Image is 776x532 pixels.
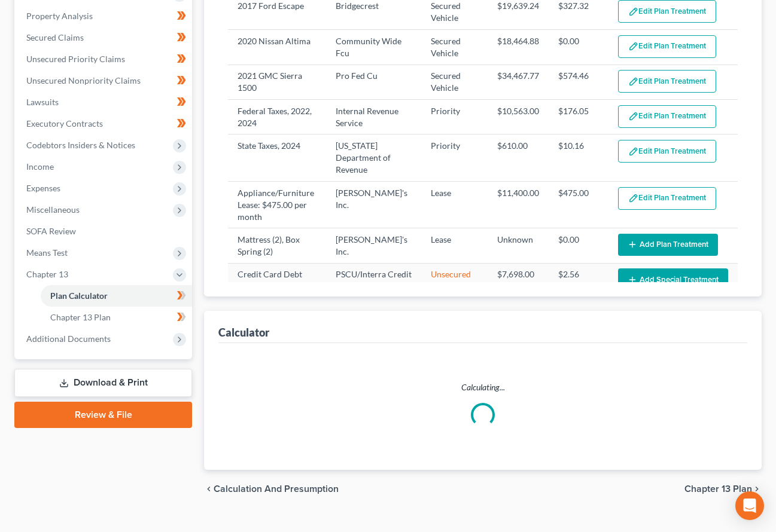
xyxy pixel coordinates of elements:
[549,134,608,181] td: $10.16
[26,32,84,42] span: Secured Claims
[421,228,487,263] td: Lease
[326,181,421,228] td: [PERSON_NAME]'s Inc.
[326,134,421,181] td: [US_STATE] Department of Revenue
[17,91,192,113] a: Lawsuits
[14,402,192,428] a: Review & File
[326,100,421,134] td: Internal Revenue Service
[549,263,608,298] td: $2.56
[228,100,326,134] td: Federal Taxes, 2022, 2024
[421,100,487,134] td: Priority
[549,228,608,263] td: $0.00
[628,111,638,121] img: edit-pencil-c1479a1de80d8dea1e2430c2f745a3c6a07e9d7aa2eeffe225670001d78357a8.svg
[628,77,638,87] img: edit-pencil-c1479a1de80d8dea1e2430c2f745a3c6a07e9d7aa2eeffe225670001d78357a8.svg
[26,226,76,236] span: SOFA Review
[488,263,549,298] td: $7,698.00
[421,30,487,65] td: Secured Vehicle
[41,307,192,328] a: Chapter 13 Plan
[549,65,608,99] td: $574.46
[228,263,326,298] td: Credit Card Debt
[421,263,487,298] td: Unsecured
[26,183,60,193] span: Expenses
[618,105,716,128] button: Edit Plan Treatment
[17,27,192,48] a: Secured Claims
[684,484,752,494] span: Chapter 13 Plan
[26,75,141,85] span: Unsecured Nonpriority Claims
[228,134,326,181] td: State Taxes, 2024
[26,11,93,21] span: Property Analysis
[488,181,549,228] td: $11,400.00
[17,5,192,27] a: Property Analysis
[26,334,111,344] span: Additional Documents
[488,65,549,99] td: $34,467.77
[326,30,421,65] td: Community Wide Fcu
[618,70,716,93] button: Edit Plan Treatment
[628,7,638,17] img: edit-pencil-c1479a1de80d8dea1e2430c2f745a3c6a07e9d7aa2eeffe225670001d78357a8.svg
[50,291,108,301] span: Plan Calculator
[752,484,762,494] i: chevron_right
[41,285,192,307] a: Plan Calculator
[421,134,487,181] td: Priority
[488,30,549,65] td: $18,464.88
[228,65,326,99] td: 2021 GMC Sierra 1500
[26,140,135,150] span: Codebtors Insiders & Notices
[26,247,68,258] span: Means Test
[326,263,421,298] td: PSCU/Interra Credit Union
[421,65,487,99] td: Secured Vehicle
[218,325,269,340] div: Calculator
[628,41,638,51] img: edit-pencil-c1479a1de80d8dea1e2430c2f745a3c6a07e9d7aa2eeffe225670001d78357a8.svg
[549,100,608,134] td: $176.05
[26,118,103,129] span: Executory Contracts
[549,181,608,228] td: $475.00
[326,65,421,99] td: Pro Fed Cu
[17,70,192,91] a: Unsecured Nonpriority Claims
[17,113,192,134] a: Executory Contracts
[488,134,549,181] td: $610.00
[228,30,326,65] td: 2020 Nissan Altima
[488,100,549,134] td: $10,563.00
[421,181,487,228] td: Lease
[684,484,762,494] button: Chapter 13 Plan chevron_right
[488,228,549,263] td: Unknown
[204,484,214,494] i: chevron_left
[228,181,326,228] td: Appliance/Furniture Lease: $475.00 per month
[618,234,718,256] button: Add Plan Treatment
[618,268,728,291] button: Add Special Treatment
[26,204,80,215] span: Miscellaneous
[26,97,59,107] span: Lawsuits
[618,35,716,58] button: Edit Plan Treatment
[228,228,326,263] td: Mattress (2), Box Spring (2)
[17,221,192,242] a: SOFA Review
[618,187,716,210] button: Edit Plan Treatment
[26,161,54,172] span: Income
[735,491,764,520] div: Open Intercom Messenger
[26,269,68,279] span: Chapter 13
[17,48,192,70] a: Unsecured Priority Claims
[628,193,638,203] img: edit-pencil-c1479a1de80d8dea1e2430c2f745a3c6a07e9d7aa2eeffe225670001d78357a8.svg
[14,369,192,397] a: Download & Print
[628,146,638,157] img: edit-pencil-c1479a1de80d8dea1e2430c2f745a3c6a07e9d7aa2eeffe225670001d78357a8.svg
[228,381,738,393] p: Calculating...
[214,484,339,494] span: Calculation and Presumption
[50,312,111,322] span: Chapter 13 Plan
[26,54,125,64] span: Unsecured Priority Claims
[204,484,339,494] button: chevron_left Calculation and Presumption
[618,140,716,163] button: Edit Plan Treatment
[549,30,608,65] td: $0.00
[326,228,421,263] td: [PERSON_NAME]'s Inc.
